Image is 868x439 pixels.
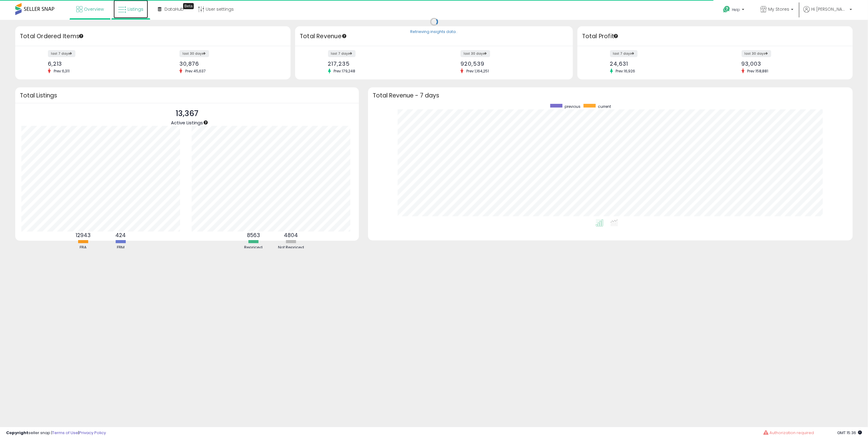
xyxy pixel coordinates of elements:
[718,1,750,20] a: Help
[410,29,458,35] div: Retrieving insights data..
[768,6,789,12] span: My Stores
[613,68,638,74] span: Prev: 16,926
[582,32,848,41] h3: Total Profit
[51,68,73,74] span: Prev: 6,311
[284,232,298,239] b: 4804
[463,68,492,74] span: Prev: 1,164,251
[742,60,842,67] div: 93,003
[811,6,848,12] span: Hi [PERSON_NAME]
[76,232,91,239] b: 12943
[102,245,139,251] div: FBM
[565,104,580,109] span: previous
[328,50,356,57] label: last 7 days
[171,119,203,126] span: Active Listings
[128,6,143,12] span: Listings
[610,60,711,67] div: 24,631
[342,33,347,39] div: Tooltip anchor
[723,5,730,13] i: Get Help
[610,50,638,57] label: last 7 days
[48,60,148,67] div: 6,213
[179,50,209,57] label: last 30 days
[78,33,84,39] div: Tooltip anchor
[613,33,619,39] div: Tooltip anchor
[247,232,260,239] b: 8563
[273,245,309,251] div: Not Repriced
[203,120,208,125] div: Tooltip anchor
[744,68,772,74] span: Prev: 158,881
[171,108,203,119] p: 13,367
[461,50,490,57] label: last 30 days
[328,60,429,67] div: 217,235
[598,104,611,109] span: current
[461,60,562,67] div: 920,539
[742,50,771,57] label: last 30 days
[373,93,848,98] h3: Total Revenue - 7 days
[179,60,280,67] div: 30,876
[235,245,272,251] div: Repriced
[20,93,354,98] h3: Total Listings
[803,6,852,20] a: Hi [PERSON_NAME]
[48,50,75,57] label: last 7 days
[165,6,184,12] span: DataHub
[183,3,194,9] div: Tooltip anchor
[331,68,359,74] span: Prev: 179,248
[65,245,101,251] div: FBA
[115,232,126,239] b: 424
[732,7,740,12] span: Help
[20,32,286,41] h3: Total Ordered Items
[300,32,568,41] h3: Total Revenue
[182,68,209,74] span: Prev: 45,637
[84,6,104,12] span: Overview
